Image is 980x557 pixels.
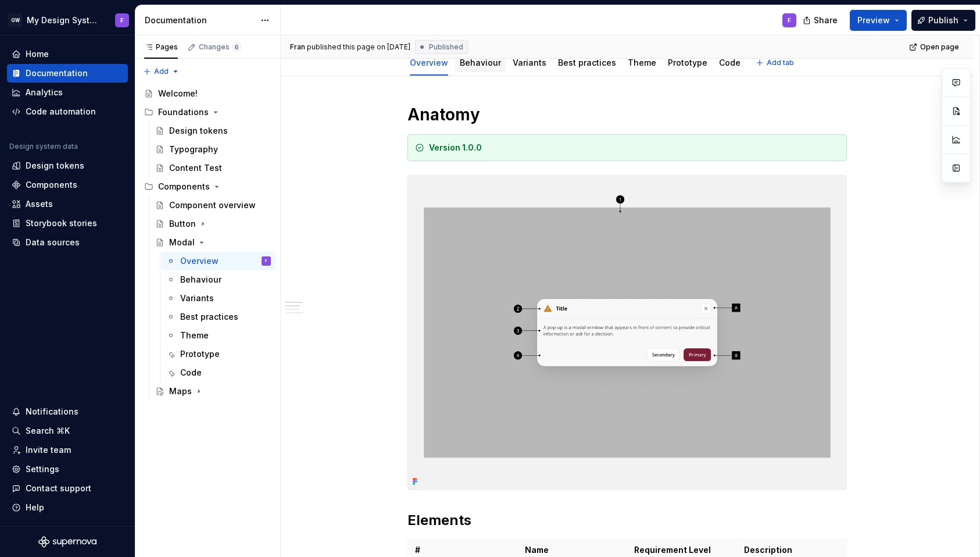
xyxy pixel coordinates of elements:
[154,67,169,76] span: Add
[162,326,276,345] a: Theme
[814,15,838,26] span: Share
[788,16,791,25] div: F
[151,215,276,233] a: Button
[26,463,59,475] div: Settings
[7,156,128,175] a: Design tokens
[623,50,661,74] div: Theme
[906,39,964,55] a: Open page
[158,106,209,118] div: Foundations
[7,214,128,233] a: Storybook stories
[26,179,77,191] div: Components
[407,104,847,125] h1: Anatomy
[7,479,128,498] button: Contact support
[7,498,128,517] button: Help
[180,311,238,323] div: Best practices
[26,483,91,494] div: Contact support
[7,176,128,194] a: Components
[455,50,506,74] div: Behaviour
[553,50,621,74] div: Best practices
[525,544,620,556] p: Name
[162,308,276,326] a: Best practices
[151,233,276,252] a: Modal
[7,195,128,213] a: Assets
[151,196,276,215] a: Component overview
[158,88,198,99] div: Welcome!
[180,274,221,285] div: Behaviour
[290,42,305,52] span: Fran
[8,13,22,27] div: GW
[752,55,799,71] button: Add tab
[162,270,276,289] a: Behaviour
[180,348,220,360] div: Prototype
[7,460,128,479] a: Settings
[2,8,133,33] button: GWMy Design SystemF
[180,292,214,304] div: Variants
[714,50,745,74] div: Code
[265,255,267,267] div: F
[151,382,276,401] a: Maps
[162,363,276,382] a: Code
[26,67,88,79] div: Documentation
[27,15,101,26] div: My Design System
[429,142,482,152] strong: Version 1.0.0
[145,15,255,26] div: Documentation
[719,58,741,67] a: Code
[169,218,196,230] div: Button
[767,58,794,67] span: Add tab
[634,544,729,556] p: Requirement Level
[26,217,97,229] div: Storybook stories
[162,252,276,270] a: OverviewF
[26,444,71,456] div: Invite team
[151,122,276,140] a: Design tokens
[169,199,256,211] div: Component overview
[140,103,276,122] div: Foundations
[928,15,958,26] span: Publish
[26,160,84,172] div: Design tokens
[180,367,202,379] div: Code
[140,177,276,196] div: Components
[169,162,222,174] div: Content Test
[162,345,276,363] a: Prototype
[7,422,128,440] button: Search ⌘K
[7,233,128,252] a: Data sources
[663,50,712,74] div: Prototype
[920,42,959,52] span: Open page
[26,406,78,417] div: Notifications
[410,58,448,67] a: Overview
[7,402,128,421] button: Notifications
[38,536,96,548] svg: Supernova Logo
[405,50,453,74] div: Overview
[408,176,846,490] img: c72d460b-1b91-4d94-8dba-b3a4e8a0305b.png
[628,58,656,67] a: Theme
[199,42,241,52] div: Changes
[415,544,510,556] p: #
[26,87,63,98] div: Analytics
[850,10,907,31] button: Preview
[7,83,128,102] a: Analytics
[140,84,276,401] div: Page tree
[140,63,183,80] button: Add
[513,58,546,67] a: Variants
[169,237,195,248] div: Modal
[26,198,53,210] div: Assets
[797,10,845,31] button: Share
[429,42,463,52] span: Published
[668,58,707,67] a: Prototype
[151,159,276,177] a: Content Test
[26,48,49,60] div: Home
[508,50,551,74] div: Variants
[158,181,210,192] div: Components
[307,42,410,52] div: published this page on [DATE]
[26,237,80,248] div: Data sources
[169,385,192,397] div: Maps
[26,425,70,437] div: Search ⌘K
[180,330,209,341] div: Theme
[7,102,128,121] a: Code automation
[26,502,44,513] div: Help
[460,58,501,67] a: Behaviour
[144,42,178,52] div: Pages
[140,84,276,103] a: Welcome!
[162,289,276,308] a: Variants
[857,15,890,26] span: Preview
